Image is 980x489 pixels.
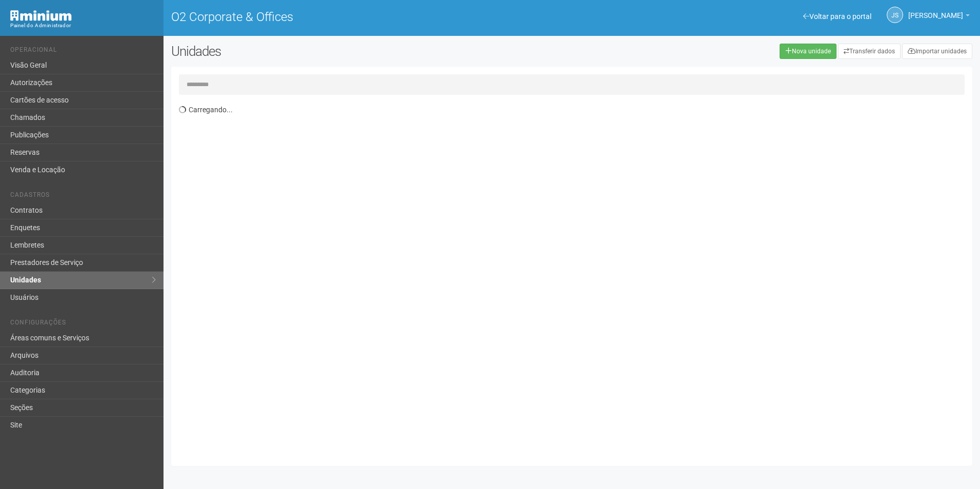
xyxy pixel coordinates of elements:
img: Minium [10,10,72,21]
a: Importar unidades [902,44,972,59]
h2: Unidades [171,44,496,59]
a: Transferir dados [838,44,901,59]
li: Operacional [10,46,156,57]
a: [PERSON_NAME] [908,13,970,21]
div: Carregando... [179,100,972,458]
a: Nova unidade [780,44,836,59]
div: Painel do Administrador [10,21,156,30]
li: Cadastros [10,191,156,202]
a: Voltar para o portal [803,12,871,21]
h1: O2 Corporate & Offices [171,10,564,24]
li: Configurações [10,319,156,330]
span: Jeferson Souza [908,2,963,19]
a: JS [887,7,903,23]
